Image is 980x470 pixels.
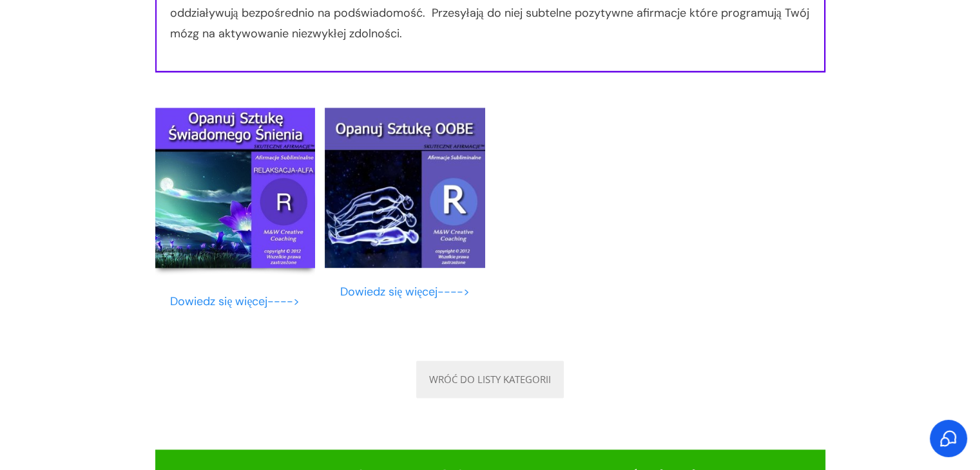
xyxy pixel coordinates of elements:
img: opanuj-OOBE-R [325,108,485,268]
a: Dowiedz się więcej----> [340,284,470,299]
a: WRÓĆ DO LISTY KATEGORII [416,361,564,398]
img: Opanuj Sztuke Swiadomego Snienia-dla MEZCZYZN R-M 1 [155,108,316,268]
span: WRÓĆ DO LISTY KATEGORII [429,373,551,385]
a: Dowiedz się więcej----> [170,294,300,309]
